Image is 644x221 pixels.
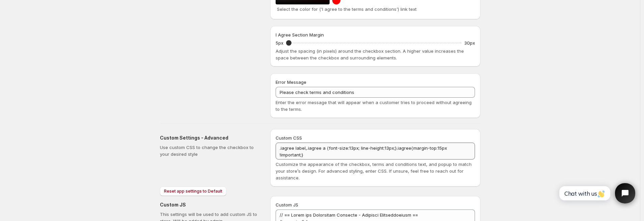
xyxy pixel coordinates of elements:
p: Use custom CSS to change the checkbox to your desired style [160,144,259,157]
p: Select the color for ('I agree to the terms and conditions') link text [277,6,474,13]
textarea: .iagree label,.iagree a {font-size:13px; line-height:13px;}.iagree{margin-top:15px !important;} [276,143,475,159]
span: Custom CSS [276,135,302,141]
iframe: Tidio Chat [552,177,641,209]
span: Enter the error message that will appear when a customer tries to proceed without agreeing to the... [276,100,472,112]
span: Customize the appearance of the checkbox, terms and conditions text, and popup to match your stor... [276,162,472,180]
span: Adjust the spacing (in pixels) around the checkbox section. A higher value increases the space be... [276,48,464,60]
h2: Custom JS [160,201,259,208]
span: Reset app settings to Default [164,189,222,194]
span: I Agree Section Margin [276,32,324,38]
span: Custom JS [276,202,298,207]
p: 5px [276,40,283,46]
h2: Custom Settings - Advanced [160,134,259,141]
button: Reset app settings to Default [160,187,226,196]
span: Error Message [276,79,306,85]
p: 30px [464,40,475,46]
